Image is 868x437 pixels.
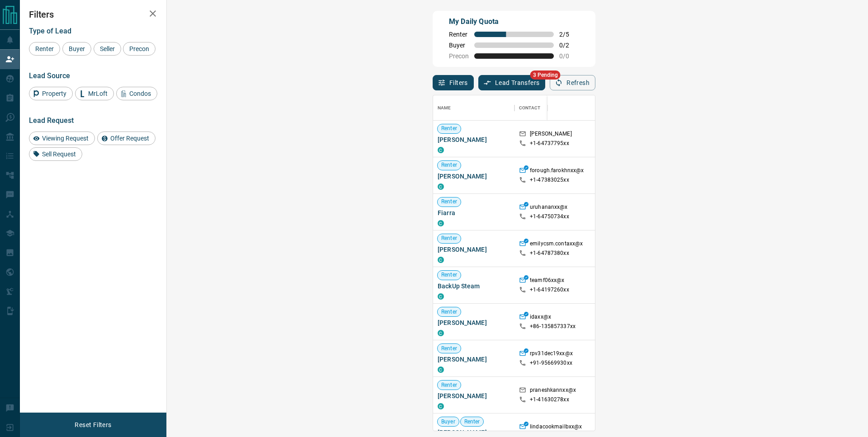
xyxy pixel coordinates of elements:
h2: Filters [29,9,157,20]
div: Seller [94,42,121,56]
p: uruhananxx@x [530,203,568,213]
p: [PERSON_NAME] [530,130,572,140]
span: Viewing Request [39,135,92,142]
span: Buyer [449,42,469,49]
p: +91- 95669930xx [530,359,572,367]
p: +1- 64750734xx [530,213,569,221]
div: Sell Request [29,147,82,161]
div: condos.ca [438,220,444,226]
div: condos.ca [438,330,444,336]
button: Lead Transfers [478,75,546,90]
span: Seller [97,45,118,52]
span: Renter [438,235,461,242]
span: Renter [438,161,461,169]
div: condos.ca [438,257,444,263]
span: BackUp Steam [438,282,510,291]
div: Property [29,87,73,100]
div: condos.ca [438,403,444,409]
span: Renter [438,381,461,389]
span: Renter [438,345,461,352]
span: 0 / 0 [559,52,579,60]
span: Type of Lead [29,27,71,35]
span: Precon [126,45,152,52]
div: condos.ca [438,293,444,300]
p: lindacookmailbxx@x [530,423,582,432]
span: [PERSON_NAME] [438,428,510,437]
p: +1- 64197260xx [530,286,569,294]
div: Buyer [62,42,91,56]
span: Lead Source [29,71,70,80]
span: Renter [438,198,461,206]
p: +86- 135857337xx [530,323,576,330]
span: [PERSON_NAME] [438,391,510,400]
div: Contact [519,95,540,121]
div: Viewing Request [29,132,95,145]
p: +1- 47383025xx [530,176,569,184]
span: Renter [438,308,461,316]
span: Lead Request [29,116,74,125]
div: Name [433,95,514,121]
div: Renter [29,42,60,56]
p: teamf06xx@x [530,277,564,286]
p: +1- 64787380xx [530,249,569,257]
span: 3 Pending [530,70,561,80]
p: praneshkannxx@x [530,386,576,396]
p: +1- 41630278xx [530,396,569,404]
div: MrLoft [75,87,114,100]
div: Name [438,95,451,121]
span: [PERSON_NAME] [438,245,510,254]
span: Renter [461,418,484,426]
span: 2 / 5 [559,31,579,38]
span: Condos [126,90,154,97]
p: +1- 64737795xx [530,140,569,147]
span: 0 / 2 [559,42,579,49]
p: idaxx@x [530,313,551,323]
div: condos.ca [438,183,444,190]
p: emilycsm.contaxx@x [530,240,583,249]
span: [PERSON_NAME] [438,318,510,327]
span: MrLoft [85,90,111,97]
div: Precon [123,42,156,56]
span: Precon [449,52,469,60]
span: [PERSON_NAME] [438,172,510,181]
button: Reset Filters [69,417,117,432]
button: Filters [433,75,474,90]
p: rpv31dec19xx@x [530,350,573,359]
div: condos.ca [438,367,444,373]
span: Fiarra [438,208,510,217]
span: Buyer [438,418,459,426]
span: Buyer [66,45,88,52]
span: Offer Request [107,135,152,142]
span: Property [39,90,70,97]
span: [PERSON_NAME] [438,355,510,364]
span: Renter [32,45,57,52]
span: Sell Request [39,150,79,158]
div: condos.ca [438,147,444,153]
span: Renter [449,31,469,38]
div: Condos [116,87,157,100]
p: forough.farokhnxx@x [530,167,584,176]
p: My Daily Quota [449,16,579,27]
button: Refresh [550,75,595,90]
div: Offer Request [97,132,156,145]
span: [PERSON_NAME] [438,135,510,144]
span: Renter [438,125,461,132]
span: Renter [438,271,461,279]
